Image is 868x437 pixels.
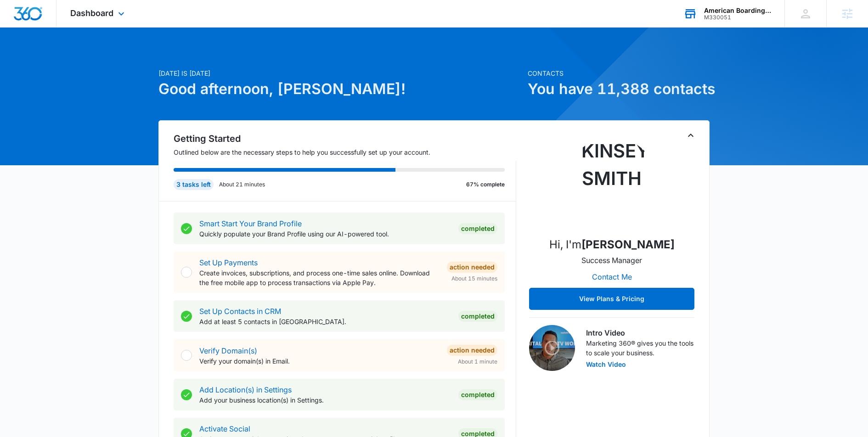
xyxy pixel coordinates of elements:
span: Dashboard [70,8,113,18]
p: 67% complete [466,180,505,189]
div: Completed [458,311,497,322]
p: Hi, I'm [549,236,675,253]
button: View Plans & Pricing [529,288,694,310]
div: Action Needed [447,262,497,273]
strong: [PERSON_NAME] [581,238,675,251]
p: Success Manager [581,255,642,266]
h3: Intro Video [586,327,694,338]
p: About 21 minutes [219,180,265,189]
div: Completed [458,223,497,234]
div: Keywords by Traffic [101,54,155,60]
div: 3 tasks left [174,179,214,190]
span: About 15 minutes [451,275,497,283]
a: Set Up Contacts in CRM [199,307,281,316]
a: Verify Domain(s) [199,346,257,355]
img: website_grey.svg [15,24,22,31]
img: logo_orange.svg [15,15,22,22]
div: account name [704,7,771,14]
button: Toggle Collapse [685,130,696,141]
a: Smart Start Your Brand Profile [199,219,302,228]
div: Action Needed [447,345,497,356]
div: Domain Overview [35,54,82,60]
p: Create invoices, subscriptions, and process one-time sales online. Download the free mobile app t... [199,268,440,287]
div: v 4.0.25 [26,15,45,22]
a: Set Up Payments [199,258,258,267]
h1: Good afternoon, [PERSON_NAME]! [158,78,522,100]
p: Add your business location(s) in Settings. [199,395,451,405]
h1: You have 11,388 contacts [528,78,710,100]
img: tab_domain_overview_orange.svg [25,53,32,61]
img: Kinsey Smith [566,137,658,229]
div: Completed [458,389,497,400]
p: Verify your domain(s) in Email. [199,356,440,366]
img: tab_keywords_by_traffic_grey.svg [91,53,99,61]
a: Activate Social [199,424,250,433]
p: Quickly populate your Brand Profile using our AI-powered tool. [199,229,451,239]
div: account id [704,14,771,21]
img: Intro Video [529,325,575,371]
h2: Getting Started [174,132,516,146]
p: Outlined below are the necessary steps to help you successfully set up your account. [174,147,516,157]
button: Watch Video [586,361,626,368]
div: Domain: [DOMAIN_NAME] [24,24,101,31]
p: Contacts [528,68,710,78]
p: Add at least 5 contacts in [GEOGRAPHIC_DATA]. [199,317,451,326]
button: Contact Me [583,266,641,288]
p: [DATE] is [DATE] [158,68,522,78]
span: About 1 minute [458,358,497,366]
a: Add Location(s) in Settings [199,385,292,394]
p: Marketing 360® gives you the tools to scale your business. [586,338,694,358]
